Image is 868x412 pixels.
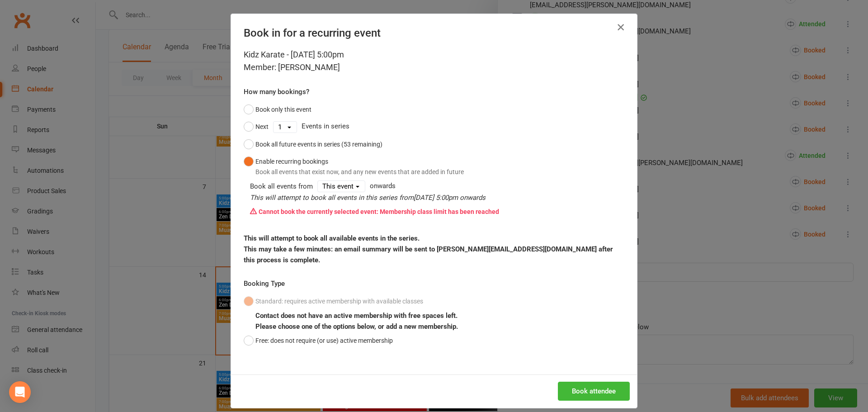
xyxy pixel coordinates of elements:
div: onwards [250,180,624,220]
div: This will attempt to book all events in this series from onwards [250,192,624,203]
button: Book all future events in series (53 remaining) [244,136,382,153]
div: Open Intercom Messenger [9,381,31,403]
button: Book only this event [244,101,311,118]
b: Contact does not have an active membership with free spaces left. [255,312,458,320]
h4: Book in for a recurring event [244,27,624,39]
label: Booking Type [244,278,285,289]
strong: This will attempt to book all available events in the series. [244,234,420,242]
button: Book attendee [558,382,630,401]
div: Kidz Karate - [DATE] 5:00pm Member: [PERSON_NAME] [244,48,624,74]
button: Close [613,20,628,34]
div: Book all events from [250,181,313,192]
b: Please choose one of the options below, or add a new membership. [255,322,458,331]
strong: This may take a few minutes: an email summary will be sent to [PERSON_NAME][EMAIL_ADDRESS][DOMAIN... [244,245,613,264]
div: Events in series [244,118,624,135]
div: Book all future events in series (53 remaining) [255,139,382,149]
button: Free: does not require (or use) active membership [244,332,393,349]
button: Enable recurring bookingsBook all events that exist now, and any new events that are added in future [244,153,464,180]
div: Book all events that exist now, and any new events that are added in future [255,167,464,177]
button: Next [244,118,269,135]
div: Cannot book the currently selected event: Membership class limit has been reached [250,203,624,220]
label: How many bookings? [244,86,309,97]
span: [DATE] 5:00pm [414,194,458,202]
